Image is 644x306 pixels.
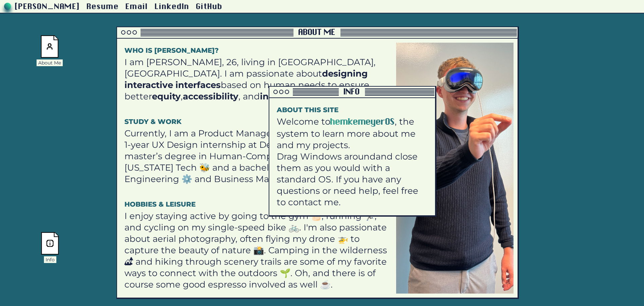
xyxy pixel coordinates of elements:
h4: Hobbies & Leisure [124,191,391,209]
strong: accessibility [183,91,238,102]
a: LinkedIn [155,3,190,11]
strong: inclusivity [260,91,307,102]
span: and close them as you would with a standard OS [277,151,418,185]
p: Currently, I am a Product Manager at Airbus ✈️ following my 1-year UX Design internship at Delta ... [124,128,391,185]
a: GitHub [196,3,223,11]
div: Info [44,256,56,263]
p: I am [PERSON_NAME], 26, living in [GEOGRAPHIC_DATA], [GEOGRAPHIC_DATA]. I am passionate about bas... [124,56,391,102]
div: About Me [297,29,337,37]
div: Info [342,88,362,96]
a: Email [126,3,148,11]
p: Welcome to , the system to learn more about me and my projects. . If you have any questions or ne... [277,116,426,208]
h1: About this site [277,105,426,114]
h1: Who is [PERSON_NAME]? [124,46,391,55]
p: I enjoy staying active by going to the gym 💪🏻, running 🏃, and cycling on my single-speed bike 🚲. ... [124,210,391,290]
h4: Study & Work [124,109,391,126]
a: Resume [87,3,119,11]
span: Drag Windows around [277,151,376,162]
span: hemkemeyerOS [330,118,395,127]
a: [PERSON_NAME] [15,3,80,11]
strong: equity [152,91,181,102]
div: About Me [37,59,63,66]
